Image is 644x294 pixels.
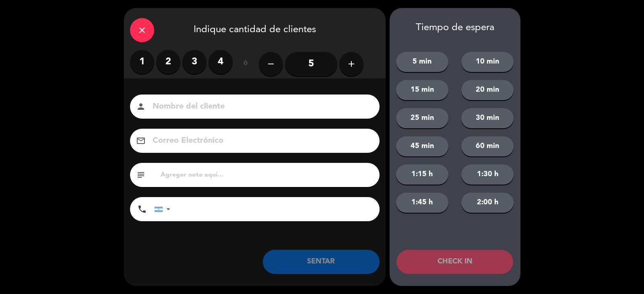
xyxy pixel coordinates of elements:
button: 2:00 h [461,193,514,213]
input: Agregar nota aquí... [160,169,374,181]
i: phone [137,204,147,214]
label: 1 [130,50,154,74]
i: subject [136,170,146,180]
input: Nombre del cliente [152,100,369,114]
button: 25 min [396,108,448,128]
button: 5 min [396,52,448,72]
button: remove [259,52,283,76]
i: add [347,59,356,69]
div: Argentina: +54 [155,197,173,221]
i: person [136,102,146,111]
div: ó [233,50,259,78]
label: 4 [208,50,233,74]
i: email [136,136,146,146]
button: SENTAR [263,250,380,274]
button: 15 min [396,80,448,100]
button: 10 min [461,52,514,72]
label: 2 [156,50,180,74]
button: 1:30 h [461,164,514,185]
button: 45 min [396,136,448,156]
button: add [339,52,363,76]
button: 20 min [461,80,514,100]
label: 3 [182,50,206,74]
i: remove [266,59,276,69]
button: 1:15 h [396,164,448,185]
div: Tiempo de espera [390,22,520,34]
button: CHECK IN [396,250,513,274]
div: Indique cantidad de clientes [124,8,386,50]
button: 1:45 h [396,193,448,213]
button: 60 min [461,136,514,156]
input: Correo Electrónico [152,134,369,148]
button: 30 min [461,108,514,128]
i: close [137,25,147,35]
